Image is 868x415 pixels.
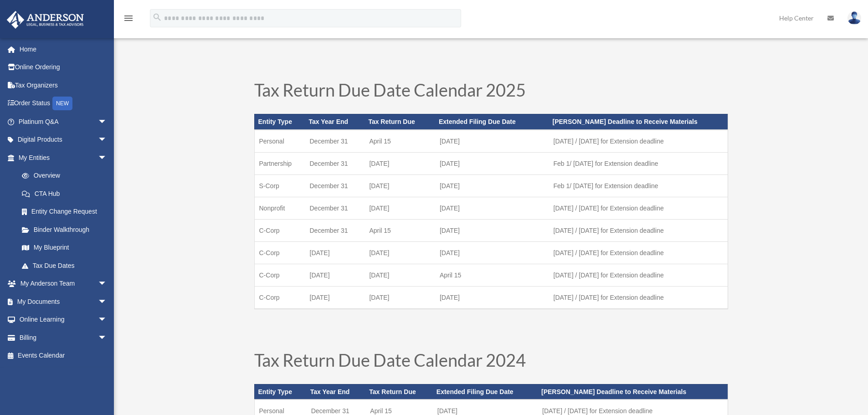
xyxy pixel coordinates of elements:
a: menu [123,16,134,24]
a: My Entitiesarrow_drop_down [6,149,121,167]
td: [DATE] [365,286,435,309]
span: arrow_drop_down [98,149,116,167]
td: [DATE] [435,152,549,174]
td: Partnership [254,152,305,174]
th: Tax Return Due [365,384,433,400]
th: [PERSON_NAME] Deadline to Receive Materials [538,384,728,400]
td: April 15 [365,219,435,241]
a: Digital Productsarrow_drop_down [6,131,121,149]
a: My Documentsarrow_drop_down [6,292,121,311]
td: [DATE] [365,152,435,174]
td: [DATE] / [DATE] for Extension deadline [549,130,728,153]
td: Personal [254,130,305,153]
a: Order StatusNEW [6,94,121,113]
td: [DATE] [365,241,435,264]
td: [DATE] [305,241,365,264]
a: Online Ordering [6,58,121,77]
a: Online Learningarrow_drop_down [6,311,121,329]
th: Extended Filing Due Date [435,114,549,129]
td: C-Corp [254,264,305,286]
i: menu [123,13,134,24]
th: [PERSON_NAME] Deadline to Receive Materials [549,114,728,129]
a: Binder Walkthrough [13,220,121,239]
span: arrow_drop_down [98,275,116,293]
h1: Tax Return Due Date Calendar 2024 [254,351,728,373]
td: Feb 1/ [DATE] for Extension deadline [549,152,728,174]
td: December 31 [305,219,365,241]
th: Tax Year End [307,384,366,400]
td: C-Corp [254,286,305,309]
a: Overview [13,167,121,185]
a: Home [6,40,121,58]
span: arrow_drop_down [98,311,116,329]
a: Events Calendar [6,347,121,365]
th: Entity Type [254,114,305,129]
td: December 31 [305,174,365,197]
td: [DATE] [435,130,549,153]
td: December 31 [305,152,365,174]
a: Billingarrow_drop_down [6,328,121,347]
a: Entity Change Request [13,203,121,221]
td: Nonprofit [254,197,305,219]
a: Tax Organizers [6,76,121,94]
td: [DATE] [435,286,549,309]
td: December 31 [305,130,365,153]
div: NEW [52,97,72,110]
td: December 31 [305,197,365,219]
span: arrow_drop_down [98,292,116,311]
td: [DATE] / [DATE] for Extension deadline [549,197,728,219]
td: [DATE] [365,197,435,219]
th: Tax Year End [305,114,365,129]
img: User Pic [847,11,861,25]
th: Extended Filing Due Date [433,384,538,400]
td: [DATE] [435,174,549,197]
span: arrow_drop_down [98,131,116,149]
td: [DATE] [305,286,365,309]
td: [DATE] [435,197,549,219]
a: Tax Due Dates [13,256,116,275]
td: Feb 1/ [DATE] for Extension deadline [549,174,728,197]
td: [DATE] / [DATE] for Extension deadline [549,264,728,286]
td: [DATE] / [DATE] for Extension deadline [549,219,728,241]
td: [DATE] [365,174,435,197]
td: S-Corp [254,174,305,197]
td: [DATE] / [DATE] for Extension deadline [549,286,728,309]
a: My Anderson Teamarrow_drop_down [6,275,121,293]
i: search [152,12,162,22]
td: C-Corp [254,219,305,241]
td: April 15 [435,264,549,286]
th: Entity Type [254,384,307,400]
h1: Tax Return Due Date Calendar 2025 [254,81,728,103]
td: [DATE] / [DATE] for Extension deadline [549,241,728,264]
th: Tax Return Due [365,114,435,129]
img: Anderson Advisors Platinum Portal [4,11,87,29]
span: arrow_drop_down [98,113,116,131]
td: [DATE] [365,264,435,286]
a: My Blueprint [13,239,121,257]
td: C-Corp [254,241,305,264]
span: arrow_drop_down [98,328,116,347]
td: April 15 [365,130,435,153]
td: [DATE] [435,241,549,264]
td: [DATE] [305,264,365,286]
a: CTA Hub [13,184,121,203]
td: [DATE] [435,219,549,241]
a: Platinum Q&Aarrow_drop_down [6,113,121,131]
